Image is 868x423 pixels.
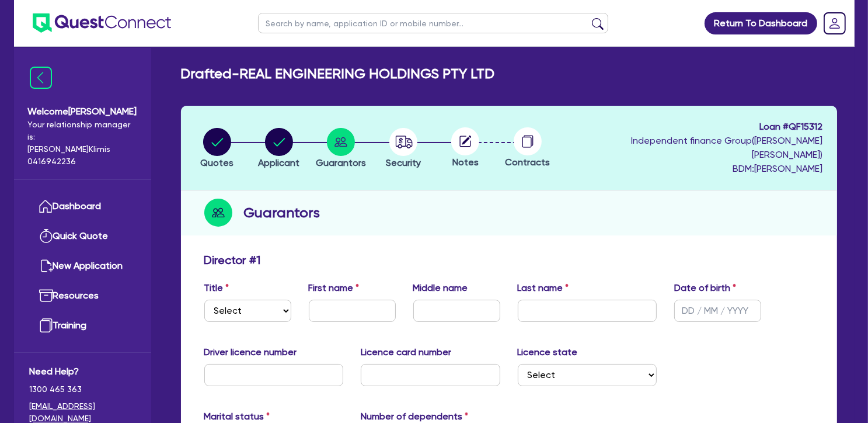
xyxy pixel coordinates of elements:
[30,192,135,221] a: Dashboard
[181,65,495,82] h2: Drafted - REAL ENGINEERING HOLDINGS PTY LTD
[518,345,578,359] label: Licence state
[200,127,234,171] button: Quotes
[309,281,360,295] label: First name
[705,12,817,34] a: Return To Dashboard
[674,300,761,322] input: DD / MM / YYYY
[452,157,479,168] span: Notes
[39,318,53,332] img: training
[244,202,320,223] h2: Guarantors
[204,281,229,295] label: Title
[361,345,451,359] label: Licence card number
[258,127,301,171] button: Applicant
[39,259,53,273] img: new-application
[820,8,850,39] a: Dropdown toggle
[28,105,137,119] span: Welcome [PERSON_NAME]
[518,281,569,295] label: Last name
[385,127,421,171] button: Security
[413,281,468,295] label: Middle name
[30,281,135,311] a: Resources
[200,157,233,168] span: Quotes
[204,345,297,359] label: Driver licence number
[315,127,367,171] button: Guarantors
[316,157,366,168] span: Guarantors
[674,281,736,295] label: Date of birth
[204,253,261,267] h3: Director # 1
[30,365,135,379] span: Need Help?
[258,13,608,33] input: Search by name, application ID or mobile number...
[505,157,550,168] span: Contracts
[39,229,53,243] img: quick-quote
[259,157,300,168] span: Applicant
[39,289,53,303] img: resources
[386,157,421,168] span: Security
[30,311,135,341] a: Training
[562,120,823,134] span: Loan # QF15312
[30,251,135,281] a: New Application
[28,119,137,168] span: Your relationship manager is: [PERSON_NAME] Klimis 0416942236
[204,199,232,227] img: step-icon
[562,162,823,176] span: BDM: [PERSON_NAME]
[632,135,823,160] span: Independent finance Group ( [PERSON_NAME] [PERSON_NAME] )
[30,67,52,89] img: icon-menu-close
[30,221,135,251] a: Quick Quote
[33,13,171,33] img: quest-connect-logo-blue
[30,383,135,396] span: 1300 465 363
